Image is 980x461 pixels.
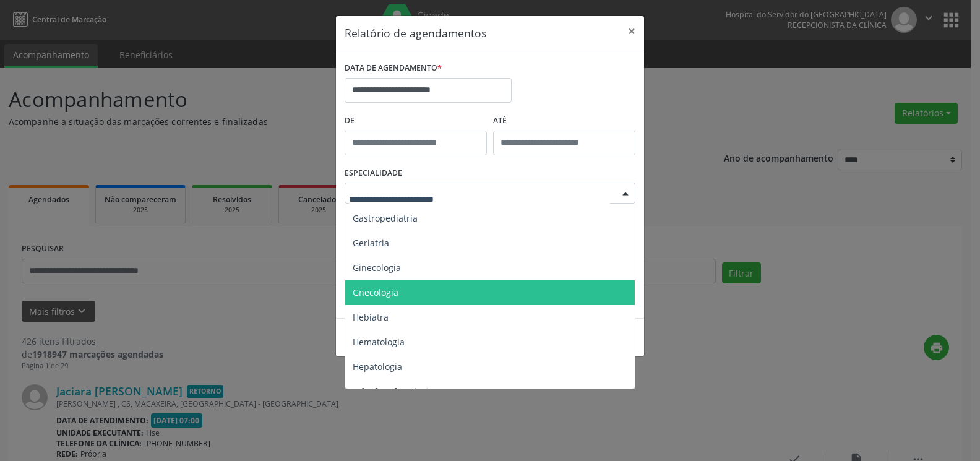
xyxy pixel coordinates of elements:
[353,386,441,397] span: Inf.Inf - Infectologista
[345,111,487,131] label: De
[345,25,486,41] h5: Relatório de agendamentos
[353,262,401,274] span: Ginecologia
[353,287,398,298] span: Gnecologia
[493,111,635,131] label: ATÉ
[353,212,418,224] span: Gastropediatria
[353,237,389,249] span: Geriatria
[353,336,405,348] span: Hematologia
[345,164,402,183] label: ESPECIALIDADE
[345,59,442,78] label: DATA DE AGENDAMENTO
[353,311,389,323] span: Hebiatra
[619,16,644,46] button: Close
[353,361,402,373] span: Hepatologia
